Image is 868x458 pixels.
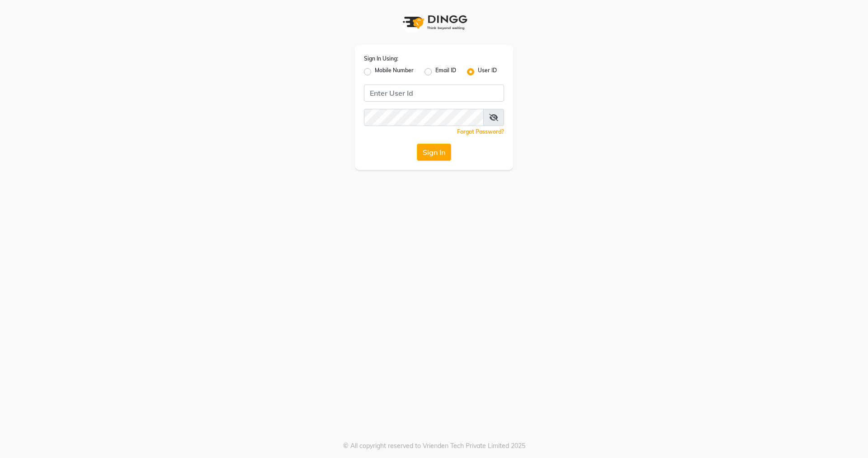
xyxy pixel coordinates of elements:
input: Username [364,109,484,126]
label: Sign In Using: [364,55,398,63]
button: Sign In [417,144,451,161]
label: Mobile Number [375,66,414,77]
label: Email ID [435,66,456,77]
a: Forgot Password? [457,128,504,135]
img: logo1.svg [398,9,470,36]
input: Username [364,84,504,102]
label: User ID [478,66,497,77]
